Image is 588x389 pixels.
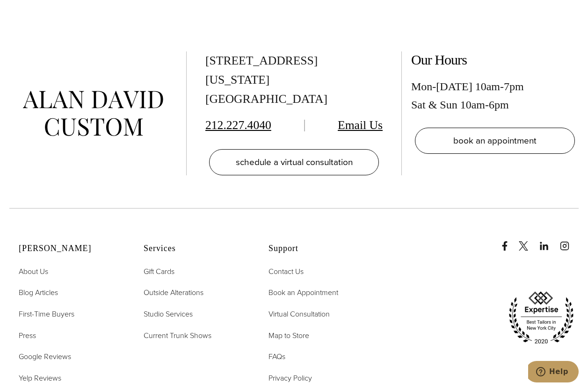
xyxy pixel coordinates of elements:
span: schedule a virtual consultation [236,155,353,169]
span: Google Reviews [19,351,71,362]
a: Outside Alterations [144,287,203,299]
a: Facebook [500,232,517,251]
img: alan david custom [23,91,163,136]
h2: Our Hours [411,51,579,68]
nav: Services Footer Nav [144,266,245,341]
span: Blog Articles [19,287,58,298]
a: Contact Us [269,266,304,278]
span: Current Trunk Shows [144,330,211,341]
a: schedule a virtual consultation [209,149,379,175]
iframe: Opens a widget where you can chat to one of our agents [528,361,579,384]
h2: [PERSON_NAME] [19,244,120,254]
a: Gift Cards [144,266,174,278]
a: Yelp Reviews [19,372,61,384]
span: Map to Store [269,330,309,341]
span: First-Time Buyers [19,309,74,319]
span: Book an Appointment [269,287,338,298]
a: FAQs [269,351,285,363]
a: 212.227.4040 [205,118,271,132]
span: Virtual Consultation [269,309,330,319]
a: x/twitter [519,232,537,251]
a: instagram [560,232,579,251]
a: Map to Store [269,330,309,342]
a: Blog Articles [19,287,58,299]
span: About Us [19,266,48,277]
h2: Services [144,244,245,254]
span: book an appointment [453,134,537,147]
a: Studio Services [144,308,193,320]
a: Book an Appointment [269,287,338,299]
span: Privacy Policy [269,373,312,383]
span: Press [19,330,36,341]
span: Gift Cards [144,266,174,277]
a: Google Reviews [19,351,71,363]
div: [STREET_ADDRESS] [US_STATE][GEOGRAPHIC_DATA] [205,51,383,109]
div: Mon-[DATE] 10am-7pm Sat & Sun 10am-6pm [411,78,579,114]
a: Virtual Consultation [269,308,330,320]
a: Email Us [338,118,383,132]
span: Studio Services [144,309,193,319]
h2: Support [269,244,370,254]
a: Press [19,330,36,342]
span: Yelp Reviews [19,373,61,383]
span: FAQs [269,351,285,362]
a: Current Trunk Shows [144,330,211,342]
a: First-Time Buyers [19,308,74,320]
a: About Us [19,266,48,278]
span: Contact Us [269,266,304,277]
a: linkedin [539,232,558,251]
a: book an appointment [415,128,575,154]
img: expertise, best tailors in new york city 2020 [504,288,579,348]
span: Outside Alterations [144,287,203,298]
a: Privacy Policy [269,372,312,384]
